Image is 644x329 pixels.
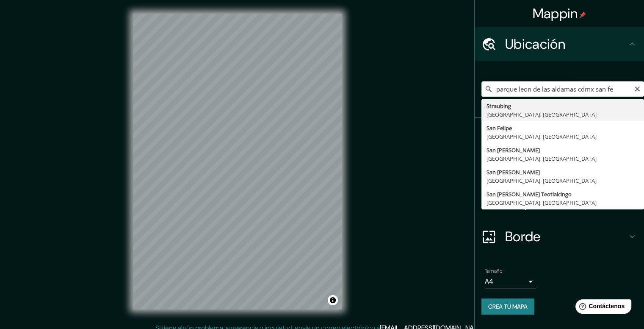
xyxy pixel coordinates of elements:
[486,146,540,154] font: San [PERSON_NAME]
[634,84,641,92] button: Claro
[475,186,644,220] div: Disposición
[579,11,586,18] img: pin-icon.png
[486,190,572,198] font: San [PERSON_NAME] Teotlalcingo
[133,14,342,309] canvas: Mapa
[475,152,644,186] div: Estilo
[481,298,534,315] button: Crea tu mapa
[488,303,528,310] font: Crea tu mapa
[485,268,502,274] font: Tamaño
[486,111,597,118] font: [GEOGRAPHIC_DATA], [GEOGRAPHIC_DATA]
[486,102,511,110] font: Straubing
[475,220,644,254] div: Borde
[475,27,644,61] div: Ubicación
[505,228,541,245] font: Borde
[486,168,540,176] font: San [PERSON_NAME]
[486,133,597,140] font: [GEOGRAPHIC_DATA], [GEOGRAPHIC_DATA]
[485,275,536,288] div: A4
[486,155,597,162] font: [GEOGRAPHIC_DATA], [GEOGRAPHIC_DATA]
[569,296,635,320] iframe: Lanzador de widgets de ayuda
[481,81,644,97] input: Elige tu ciudad o zona
[328,295,338,305] button: Activar o desactivar atribución
[505,35,565,53] font: Ubicación
[533,5,578,22] font: Mappin
[486,124,512,132] font: San Felipe
[475,118,644,152] div: Patas
[486,177,597,184] font: [GEOGRAPHIC_DATA], [GEOGRAPHIC_DATA]
[486,199,597,206] font: [GEOGRAPHIC_DATA], [GEOGRAPHIC_DATA]
[485,277,493,286] font: A4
